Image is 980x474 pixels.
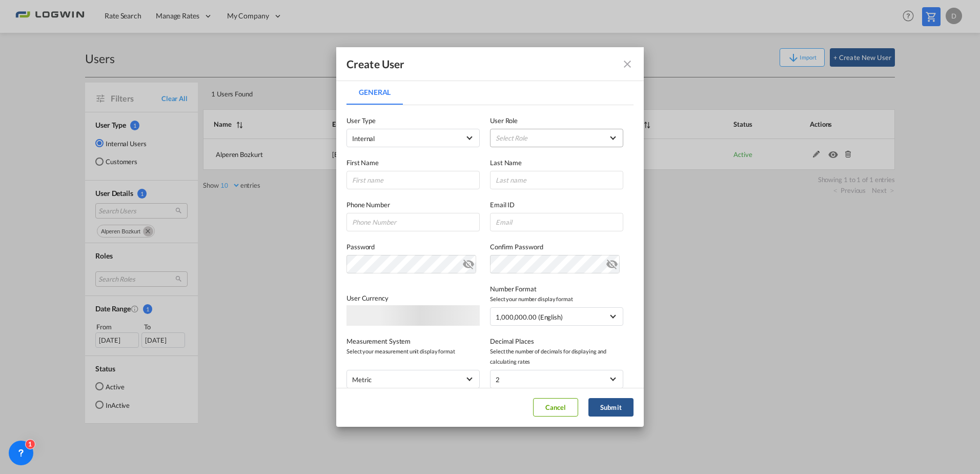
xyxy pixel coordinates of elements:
div: 1,000,000.00 (English) [496,313,563,321]
span: Select your number display format [490,294,623,304]
input: Last name [490,171,623,189]
span: Internal [352,134,375,143]
md-icon: icon-eye-off [462,256,475,268]
label: Last Name [490,157,623,168]
label: User Role [490,115,623,126]
md-dialog: General General ... [336,47,644,426]
md-pagination-wrapper: Use the left and right arrow keys to navigate between tabs [346,80,413,105]
label: Measurement System [346,336,480,346]
span: Select the number of decimals for displaying and calculating rates [490,346,623,367]
span: Select your measurement unit display format [346,346,480,357]
md-select: {{(ctrl.parent.createData.viewShipper && !ctrl.parent.createData.user_data.role_id) ? 'N/A' : 'Se... [490,129,623,147]
label: Phone Number [346,200,480,210]
input: Phone Number [346,213,480,231]
input: Email [490,213,623,231]
label: Email ID [490,200,623,210]
div: Create User [346,57,404,71]
button: Cancel [533,398,578,417]
label: Number Format [490,284,623,294]
label: Decimal Places [490,336,623,346]
label: Password [346,242,480,252]
label: User Currency [346,294,389,302]
md-icon: icon-eye-off [606,256,618,268]
div: metric [352,376,371,384]
md-icon: icon-close fg-AAA8AD [621,58,634,70]
label: User Type [346,115,480,126]
button: Submit [588,398,634,417]
button: icon-close fg-AAA8AD [617,54,638,74]
md-tab-item: General [346,80,403,105]
md-select: company type of user: Internal [346,129,480,147]
input: First name [346,171,480,189]
label: First Name [346,157,480,168]
div: 2 [496,376,500,384]
label: Confirm Password [490,242,623,252]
